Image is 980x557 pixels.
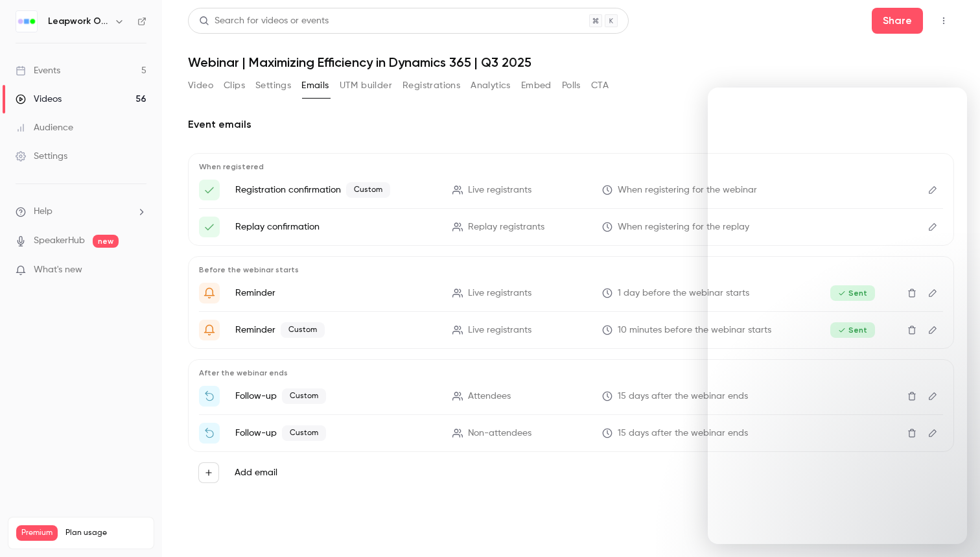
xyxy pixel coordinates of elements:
[188,117,954,132] h2: Event emails
[468,287,531,300] span: Live registrants
[468,184,531,197] span: Live registrants
[199,368,943,378] p: After the webinar ends
[16,93,62,106] div: Videos
[16,64,60,77] div: Events
[468,390,511,403] span: Attendees
[471,75,511,96] button: Analytics
[16,121,73,134] div: Audience
[199,283,943,303] li: {{ event_name }} is about to go live
[618,184,757,197] span: When registering for the webinar
[16,525,58,541] span: Premium
[34,205,52,219] span: Help
[468,220,544,234] span: Replay registrants
[618,427,748,440] span: 15 days after the webinar ends
[301,75,329,96] button: Emails
[199,386,943,407] li: Thanks for attending {{ event_name }}
[199,320,943,340] li: {{ event_name }} is going live in about 10mn
[618,220,749,234] span: When registering for the replay
[255,75,291,96] button: Settings
[16,150,67,163] div: Settings
[199,265,943,275] p: Before the webinar starts
[235,388,437,404] p: Follow-up
[16,11,37,32] img: Leapwork Online Event
[199,217,943,237] li: Here's your access link to {{ event_name }}!
[235,322,437,338] p: Reminder
[199,14,329,28] div: Search for videos or events
[346,182,390,198] span: Custom
[131,265,146,276] iframe: Noticeable Trigger
[34,263,82,277] span: What's new
[34,234,85,248] a: SpeakerHub
[235,220,437,233] p: Replay confirmation
[281,322,325,338] span: Custom
[562,75,581,96] button: Polls
[282,388,326,404] span: Custom
[224,75,245,96] button: Clips
[340,75,392,96] button: UTM builder
[468,324,531,337] span: Live registrants
[93,235,119,248] span: new
[199,423,943,444] li: Watch the replay of {{ event_name }}
[872,8,923,34] button: Share
[235,287,437,300] p: Reminder
[282,425,326,441] span: Custom
[235,425,437,441] p: Follow-up
[199,180,943,200] li: Here's your access link to {{ event_name }}!
[235,182,437,198] p: Registration confirmation
[16,205,146,219] li: help-dropdown-opener
[591,75,609,96] button: CTA
[618,390,748,403] span: 15 days after the webinar ends
[188,54,954,70] h1: Webinar | Maximizing Efficiency in Dynamics 365 | Q3 2025
[618,324,771,337] span: 10 minutes before the webinar starts
[468,427,531,440] span: Non-attendees
[65,528,146,538] span: Plan usage
[708,88,967,544] iframe: Intercom live chat
[521,75,552,96] button: Embed
[199,161,943,172] p: When registered
[933,10,954,31] button: Top Bar Actions
[235,466,277,479] label: Add email
[48,15,109,28] h6: Leapwork Online Event
[618,287,749,300] span: 1 day before the webinar starts
[188,75,213,96] button: Video
[402,75,460,96] button: Registrations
